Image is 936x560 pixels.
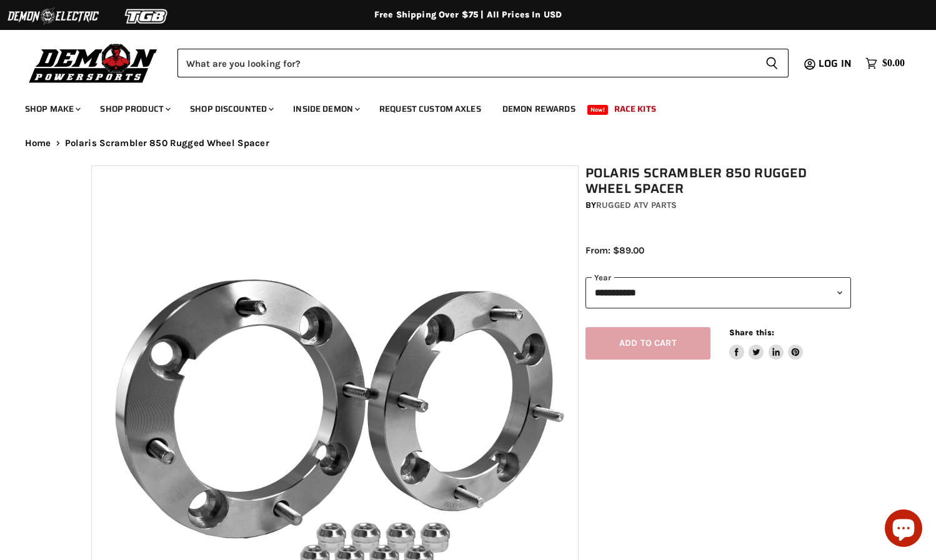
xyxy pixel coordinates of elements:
a: Demon Rewards [493,96,585,122]
span: $0.00 [882,57,905,69]
a: $0.00 [859,54,911,72]
img: Demon Powersports [25,41,162,85]
form: Product [177,49,789,77]
h1: Polaris Scrambler 850 Rugged Wheel Spacer [585,165,851,197]
span: Log in [819,56,852,71]
a: Inside Demon [284,96,367,122]
a: Rugged ATV Parts [596,200,677,210]
a: Home [25,138,51,149]
a: Shop Make [16,96,88,122]
button: Search [755,49,789,77]
span: New! [587,105,609,115]
img: Demon Electric Logo 2 [6,4,100,28]
a: Request Custom Axles [370,96,490,122]
inbox-online-store-chat: Shopify online store chat [881,509,926,550]
span: Polaris Scrambler 850 Rugged Wheel Spacer [65,138,269,149]
a: Race Kits [605,96,665,122]
select: year [585,277,851,308]
a: Log in [813,58,859,69]
a: Shop Product [91,96,178,122]
input: Search [177,49,755,77]
a: Shop Discounted [181,96,281,122]
span: Share this: [729,328,774,337]
ul: Main menu [16,91,902,122]
span: From: $89.00 [585,245,644,256]
aside: Share this: [729,327,804,360]
img: TGB Logo 2 [100,4,194,28]
div: by [585,199,851,212]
